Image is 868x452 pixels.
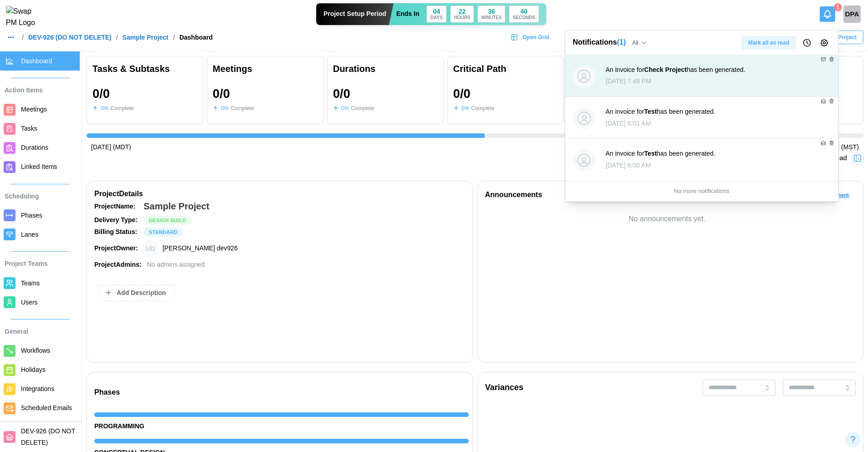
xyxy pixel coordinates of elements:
div: Project Name: [94,202,140,212]
strong: Check Project [644,66,687,73]
div: Variances [485,381,524,394]
strong: Project Admins: [94,261,141,268]
a: Daud Platform admin [843,5,861,23]
div: 0 / 0 [453,87,471,101]
div: 0 % [221,104,229,113]
div: [DATE] 6:00 AM [606,161,715,171]
span: ( 1 ) [617,38,626,46]
div: An invoice for has been generated. [606,65,745,75]
div: Critical Path [453,62,558,76]
span: Dashboard [21,57,52,65]
span: Add Description [117,285,166,300]
div: Meetings [213,62,318,76]
span: Meetings [21,106,47,113]
div: 04 [433,8,440,15]
div: / [22,34,24,41]
div: 0 % [462,104,469,113]
div: An invoice for has been generated. [606,107,715,117]
div: Phases [94,387,469,398]
button: Mark all as read [741,36,796,50]
span: Holidays [21,366,46,373]
div: 0 / 0 [213,87,230,101]
div: No more notifications [565,181,838,201]
div: Announcements [485,189,542,201]
div: 1 [834,3,842,11]
strong: Project Owner: [94,244,138,252]
span: Workflows [21,347,50,354]
div: / [116,34,118,41]
button: Add Description [99,284,175,301]
div: 0 % [341,104,349,113]
div: 0 % [101,104,108,113]
div: Complete [351,104,374,113]
div: 40 [520,8,528,15]
div: Billing Status: [94,227,140,237]
div: Project Setup Period [316,3,394,25]
a: Open Grid [506,30,556,44]
div: [DATE] (MDT) [91,142,131,152]
strong: Test [644,108,657,115]
div: No announcements yet. [485,213,849,225]
div: Durations [333,62,438,76]
div: An invoice for has been generated. [606,149,715,159]
button: Notification Preferences [818,36,831,49]
div: [DATE] (MST) [819,142,859,152]
span: Integrations [21,385,54,392]
div: Dashboard [180,34,213,41]
span: Design Build [149,216,186,224]
span: Phases [21,212,42,219]
div: 22 [459,8,466,15]
img: Project Look Ahead Button [853,154,862,163]
div: [PERSON_NAME] dev926 [163,244,238,254]
div: MINUTES [481,15,502,20]
div: Complete [110,104,134,113]
button: All [628,36,651,50]
div: 0 / 0 [333,87,350,101]
div: Ends In [396,9,420,19]
div: DAYS [431,15,443,20]
a: Open Overview [560,30,624,44]
span: Durations [21,144,48,151]
div: [DATE] 6:01 AM [606,119,715,129]
div: [DATE] 7:48 PM [606,76,745,86]
div: 0 / 0 [92,87,110,101]
span: DEV-926 (DO NOT DELETE) [21,427,75,446]
button: Notifications [820,6,835,22]
div: PROGRAMMING [94,422,469,432]
span: Lanes [21,231,38,238]
div: Complete [231,104,254,113]
div: Delivery Type: [94,215,140,225]
div: DPA [843,5,861,23]
a: Sample Project [123,34,169,41]
div: HOURS [454,15,470,20]
div: No admins assigned [147,260,205,270]
a: DEV-926 (DO NOT DELETE) [28,34,112,41]
h1: Notifications [573,38,626,47]
div: Sample Project [144,199,210,213]
span: Linked Items [21,163,57,170]
img: Swap PM Logo [6,6,43,29]
span: Tasks [21,125,37,132]
span: All [632,38,638,48]
div: Tasks & Subtasks [92,62,197,76]
span: STANDARD [149,228,178,236]
strong: Test [644,150,657,157]
span: Open Grid [523,31,550,44]
div: Umar dev926 [142,240,159,257]
div: 36 [488,8,495,15]
span: Scheduled Emails [21,404,72,411]
span: Mark all as read [748,36,789,49]
div: / [173,34,175,41]
div: Project Details [94,188,465,200]
span: Users [21,299,38,306]
div: Complete [471,104,494,113]
div: SECONDS [513,15,535,20]
span: Teams [21,279,40,287]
